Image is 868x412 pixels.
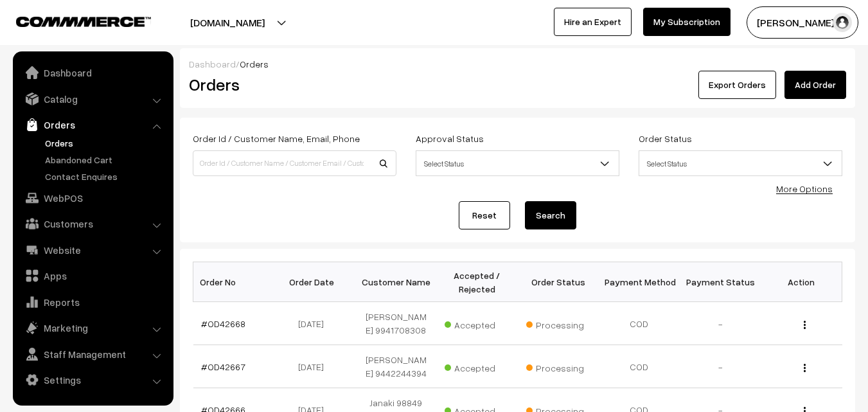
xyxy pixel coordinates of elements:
button: [PERSON_NAME] s… [747,6,858,39]
td: [PERSON_NAME] 9941708308 [355,302,436,345]
span: Select Status [639,150,842,176]
a: Reports [16,291,169,314]
span: Select Status [639,152,842,175]
a: My Subscription [643,8,731,36]
td: [PERSON_NAME] 9442244394 [355,345,436,388]
th: Order Status [518,262,599,302]
a: Contact Enquires [42,170,169,183]
a: #OD42667 [201,361,245,372]
a: Add Order [784,71,846,99]
a: Abandoned Cart [42,153,169,166]
img: user [833,13,852,32]
a: Hire an Expert [554,8,632,36]
th: Payment Status [680,262,761,302]
td: [DATE] [274,345,355,388]
a: WebPOS [16,186,169,210]
td: [DATE] [274,302,355,345]
a: More Options [776,183,833,194]
th: Order Date [274,262,355,302]
th: Action [761,262,842,302]
td: COD [599,345,680,388]
span: Accepted [445,358,509,375]
label: Approval Status [416,132,484,145]
th: Accepted / Rejected [436,262,517,302]
a: COMMMERCE [16,13,128,28]
span: Accepted [445,315,509,332]
a: Website [16,238,169,262]
span: Processing [526,315,590,332]
a: Dashboard [189,58,236,69]
a: #OD42668 [201,318,245,329]
a: Customers [16,212,169,235]
span: Orders [240,58,269,69]
a: Staff Management [16,343,169,366]
a: Settings [16,368,169,391]
td: - [680,302,761,345]
a: Apps [16,264,169,287]
a: Marketing [16,316,169,339]
div: / [189,57,846,71]
input: Order Id / Customer Name / Customer Email / Customer Phone [193,150,396,176]
img: Menu [804,364,806,372]
span: Select Status [416,150,619,176]
a: Orders [42,136,169,150]
label: Order Id / Customer Name, Email, Phone [193,132,360,145]
th: Customer Name [355,262,436,302]
td: COD [599,302,680,345]
td: - [680,345,761,388]
button: Export Orders [698,71,776,99]
span: Select Status [416,152,619,175]
label: Order Status [639,132,692,145]
th: Payment Method [599,262,680,302]
a: Catalog [16,87,169,111]
button: Search [525,201,576,229]
a: Reset [459,201,510,229]
a: Dashboard [16,61,169,84]
img: Menu [804,321,806,329]
th: Order No [193,262,274,302]
img: COMMMERCE [16,17,151,26]
span: Processing [526,358,590,375]
button: [DOMAIN_NAME] [145,6,310,39]
a: Orders [16,113,169,136]
h2: Orders [189,75,395,94]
